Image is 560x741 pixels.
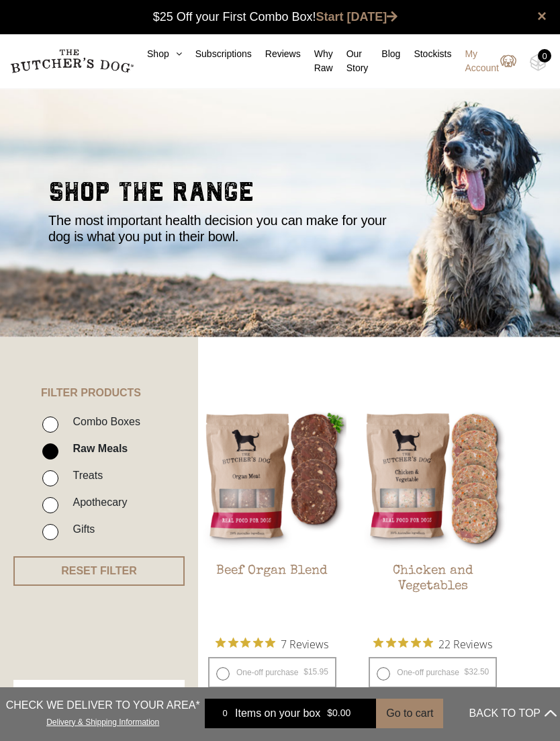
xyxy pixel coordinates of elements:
[438,634,492,654] span: 22 Reviews
[451,47,516,75] a: My Account
[359,564,507,627] h2: Chicken and Vegetables
[216,634,328,654] button: Rated 5 out of 5 stars from 7 reviews. Jump to reviews.
[373,634,492,654] button: Rated 4.9 out of 5 stars from 22 reviews. Jump to reviews.
[48,179,512,212] h2: shop the range
[13,556,185,586] button: RESET FILTER
[46,714,159,727] a: Delivery & Shipping Information
[359,404,507,553] img: Chicken and Vegetables
[465,667,489,677] bdi: 32.50
[301,47,333,75] a: Why Raw
[134,47,182,61] a: Shop
[66,493,127,511] label: Apothecary
[281,634,328,654] span: 7 Reviews
[198,404,346,553] img: Beef Organ Blend
[205,699,376,728] a: 0 Items on your box $0.00
[376,699,443,728] button: Go to cart
[538,49,551,62] div: 0
[304,667,308,677] span: $
[400,47,451,61] a: Stockists
[66,439,128,457] label: Raw Meals
[66,412,140,431] label: Combo Boxes
[66,520,95,538] label: Gifts
[316,10,398,24] a: Start [DATE]
[215,707,235,720] div: 0
[465,667,469,677] span: $
[208,657,336,688] label: One-off purchase
[327,708,351,719] bdi: 0.00
[537,8,547,24] a: close
[182,47,252,61] a: Subscriptions
[327,708,332,719] span: $
[359,404,507,627] a: Chicken and VegetablesChicken and Vegetables
[530,54,547,71] img: TBD_Cart-Empty.png
[198,564,346,627] h2: Beef Organ Blend
[235,705,320,722] span: Items on your box
[48,212,404,245] p: The most important health decision you can make for your dog is what you put in their bowl.
[304,667,328,677] bdi: 15.95
[66,466,103,484] label: Treats
[198,404,346,627] a: Beef Organ BlendBeef Organ Blend
[333,47,369,75] a: Our Story
[369,657,497,688] label: One-off purchase
[252,47,301,61] a: Reviews
[6,697,200,713] p: CHECK WE DELIVER TO YOUR AREA*
[469,697,557,730] button: BACK TO TOP
[368,47,400,61] a: Blog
